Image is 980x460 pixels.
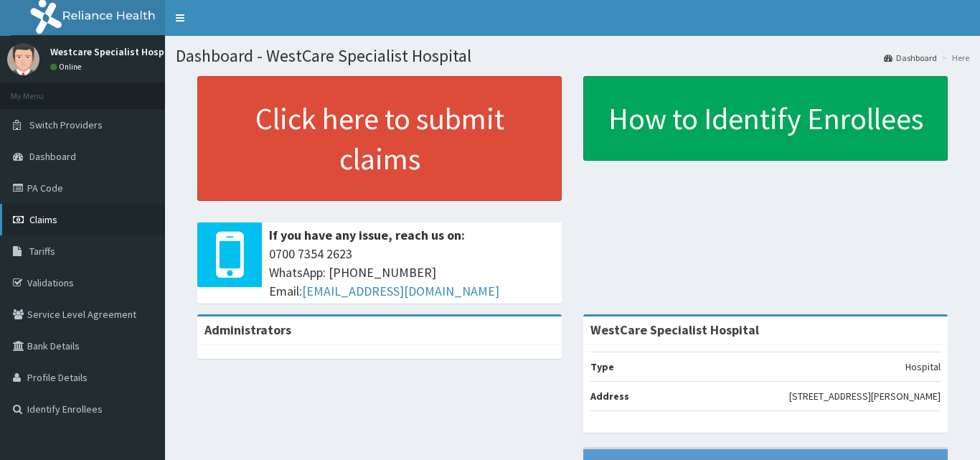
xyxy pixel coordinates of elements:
[590,360,614,373] b: Type
[789,389,941,403] p: [STREET_ADDRESS][PERSON_NAME]
[590,390,629,403] b: Address
[50,47,180,57] p: Westcare Specialist Hospital
[176,47,969,65] h1: Dashboard - WestCare Specialist Hospital
[29,245,55,258] span: Tariffs
[29,150,76,163] span: Dashboard
[197,76,562,201] a: Click here to submit claims
[29,118,103,131] span: Switch Providers
[204,321,291,338] b: Administrators
[29,213,57,226] span: Claims
[50,62,85,72] a: Online
[302,283,499,299] a: [EMAIL_ADDRESS][DOMAIN_NAME]
[884,52,937,64] a: Dashboard
[583,76,948,161] a: How to Identify Enrollees
[938,52,969,64] li: Here
[269,245,555,300] span: 0700 7354 2623 WhatsApp: [PHONE_NUMBER] Email:
[905,360,941,374] p: Hospital
[590,321,759,338] strong: WestCare Specialist Hospital
[7,43,39,75] img: User Image
[269,227,465,243] b: If you have any issue, reach us on:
